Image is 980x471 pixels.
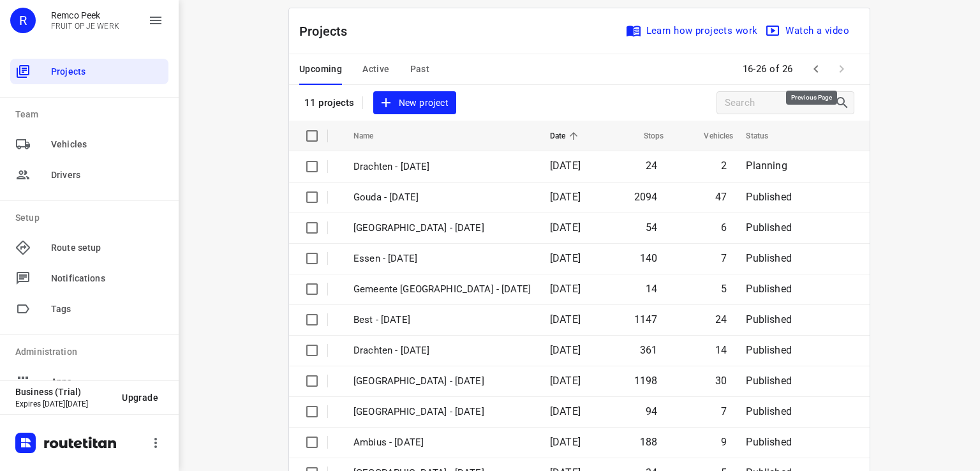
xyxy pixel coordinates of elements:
p: [GEOGRAPHIC_DATA] - [DATE] [353,221,531,235]
div: Drivers [10,162,168,188]
p: Expires [DATE][DATE] [15,400,112,408]
span: 7 [721,405,727,417]
div: Vehicles [10,131,168,157]
p: Gemeente Rotterdam - Tuesday [353,405,531,419]
input: Search projects [725,93,835,113]
span: Published [746,436,792,448]
span: Published [746,344,792,356]
span: Published [746,252,792,264]
span: [DATE] [550,221,581,234]
span: Published [746,221,792,234]
span: Vehicles [51,138,163,151]
span: 6 [721,221,727,234]
span: Route setup [51,241,163,255]
p: Ambius - Monday [353,435,531,450]
span: 361 [640,344,658,356]
p: FRUIT OP JE WERK [51,22,119,31]
div: Route setup [10,235,168,260]
span: Stops [627,128,664,144]
span: [DATE] [550,252,581,264]
span: [DATE] [550,405,581,417]
span: [DATE] [550,344,581,356]
p: 11 projects [304,97,355,108]
span: Planning [746,160,787,172]
p: Administration [15,345,168,359]
span: Published [746,375,792,387]
span: 47 [715,191,727,203]
p: Drachten - [DATE] [353,160,531,174]
span: Status [746,128,785,144]
p: Best - [DATE] [353,313,531,327]
p: Business (Trial) [15,387,112,397]
span: Upcoming [299,61,342,77]
span: Apps [51,375,163,389]
span: Published [746,191,792,203]
span: 30 [715,375,727,387]
span: Notifications [51,272,163,285]
span: 14 [715,344,727,356]
span: Name [353,128,390,144]
span: Tags [51,303,163,316]
span: [DATE] [550,191,581,203]
span: 1147 [634,313,658,325]
button: New project [373,91,456,115]
span: 2 [721,160,727,172]
span: Published [746,313,792,325]
div: Notifications [10,265,168,291]
span: Next Page [829,56,854,82]
span: Published [746,283,792,295]
span: 94 [646,405,657,417]
p: Projects [299,22,358,41]
p: Gouda - Wednesday [353,190,531,205]
p: Essen - [DATE] [353,251,531,266]
span: 16-26 of 26 [738,56,799,83]
div: Search [835,95,854,110]
p: Drachten - Wednesday [353,343,531,358]
span: [DATE] [550,313,581,325]
span: Date [550,128,583,144]
span: 5 [721,283,727,295]
span: Upgrade [122,392,158,403]
span: Active [362,61,389,77]
span: [DATE] [550,375,581,387]
span: 54 [646,221,657,234]
span: New project [381,95,449,111]
p: Team [15,108,168,121]
span: [DATE] [550,436,581,448]
span: Projects [51,65,163,78]
span: 1198 [634,375,658,387]
p: Setup [15,211,168,225]
span: Past [410,61,430,77]
span: 24 [646,160,657,172]
p: Gemeente [GEOGRAPHIC_DATA] - [DATE] [353,282,531,297]
p: Remco Peek [51,10,119,20]
div: Projects [10,59,168,84]
span: 9 [721,436,727,448]
span: Published [746,405,792,417]
span: 188 [640,436,658,448]
span: 14 [646,283,657,295]
span: 7 [721,252,727,264]
span: 24 [715,313,727,325]
button: Upgrade [112,386,168,409]
span: Drivers [51,168,163,182]
span: [DATE] [550,160,581,172]
div: Apps [10,369,168,394]
span: Vehicles [687,128,733,144]
span: 140 [640,252,658,264]
span: [DATE] [550,283,581,295]
div: Tags [10,296,168,322]
div: R [10,8,36,33]
span: 2094 [634,191,658,203]
p: Zwolle - Wednesday [353,374,531,389]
